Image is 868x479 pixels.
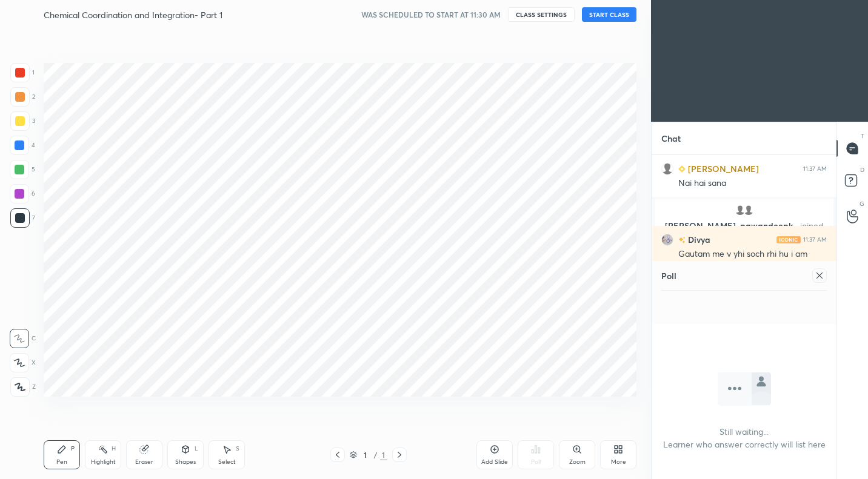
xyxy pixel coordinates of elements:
[803,236,827,243] div: 11:37 AM
[678,237,686,243] img: no-rating-badge.077c3623.svg
[10,184,35,203] div: 6
[112,446,116,452] div: H
[44,9,222,21] h4: Chemical Coordination and Integration- Part 1
[662,221,826,231] p: [PERSON_NAME], pawandeepk...
[678,165,686,173] img: Learner_Badge_beginner_1_8b307cf2a0.svg
[380,449,387,460] div: 1
[481,459,508,465] div: Add Slide
[860,165,864,174] p: D
[10,377,36,397] div: Z
[800,220,824,231] span: joined
[776,236,801,243] img: iconic-light.a09c19a4.png
[678,248,827,271] div: Gautam me v yhi soch rhi hu i am already confuse
[374,451,378,458] div: /
[175,459,196,465] div: Shapes
[734,204,746,216] img: default.png
[686,233,710,246] h6: Divya
[611,459,626,465] div: More
[743,204,755,216] img: default.png
[10,160,35,179] div: 5
[359,451,372,458] div: 1
[860,199,864,208] p: G
[686,162,759,175] h6: [PERSON_NAME]
[663,425,826,451] h4: Still waiting... Learner who answer correctly will list here
[10,63,35,82] div: 1
[569,459,586,465] div: Zoom
[661,163,673,175] img: default.png
[71,446,75,452] div: P
[56,459,67,465] div: Pen
[10,111,35,131] div: 3
[508,7,575,22] button: CLASS SETTINGS
[661,269,676,282] h4: Poll
[135,459,153,465] div: Eraser
[10,136,35,155] div: 4
[10,87,35,107] div: 2
[582,7,636,22] button: START CLASS
[803,165,827,173] div: 11:37 AM
[652,155,836,362] div: grid
[236,446,239,452] div: S
[652,122,690,154] p: Chat
[10,353,36,372] div: X
[218,459,236,465] div: Select
[10,208,35,228] div: 7
[361,9,501,20] h5: WAS SCHEDULED TO START AT 11:30 AM
[195,446,198,452] div: L
[10,329,36,348] div: C
[678,177,827,190] div: Nai hai sana
[91,459,116,465] div: Highlight
[861,131,864,140] p: T
[661,234,673,246] img: e24c31eebcf946aa8a33db39f1c065af.jpg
